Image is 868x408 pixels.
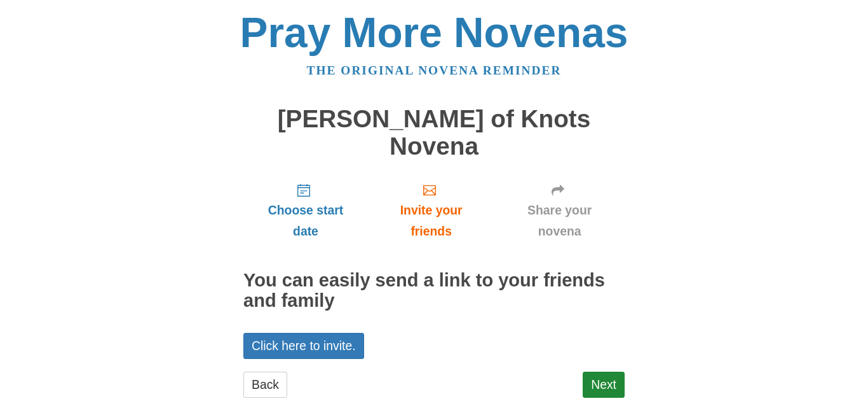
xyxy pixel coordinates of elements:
[256,200,355,242] span: Choose start date
[494,172,625,248] a: Share your novena
[243,172,368,248] a: Choose start date
[240,9,628,56] a: Pray More Novenas
[368,172,494,248] a: Invite your friends
[243,271,625,311] h2: You can easily send a link to your friends and family
[243,372,287,398] a: Back
[243,333,364,359] a: Click here to invite.
[243,106,625,160] h1: [PERSON_NAME] of Knots Novena
[507,200,612,242] span: Share your novena
[307,64,562,77] a: The original novena reminder
[583,372,625,398] a: Next
[381,200,482,242] span: Invite your friends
